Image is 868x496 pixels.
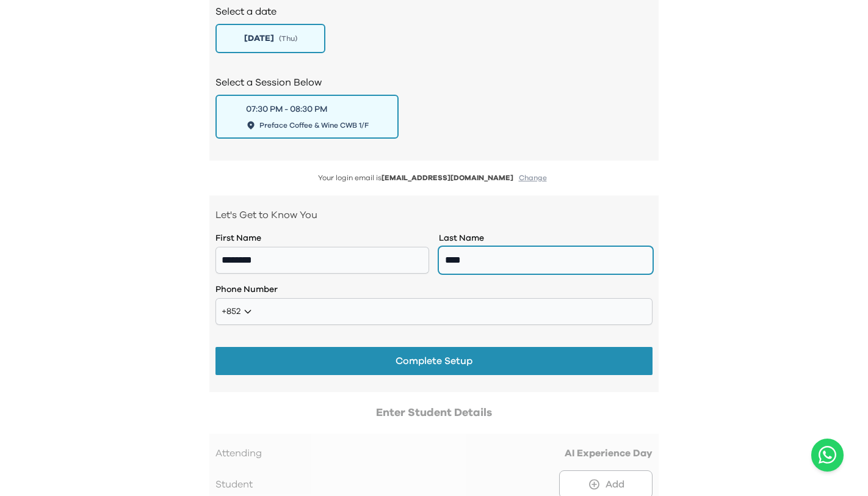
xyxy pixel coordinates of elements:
[244,32,274,45] span: [DATE]
[515,173,551,183] button: Change
[259,120,369,130] span: Preface Coffee & Wine CWB 1/F
[215,75,653,90] h2: Select a Session Below
[209,173,659,183] p: Your login email is
[382,174,513,181] span: [EMAIL_ADDRESS][DOMAIN_NAME]
[246,103,327,115] div: 07:30 PM - 08:30 PM
[439,232,653,244] label: Last Name
[215,347,653,375] button: Complete Setup
[215,4,653,19] h2: Select a date
[215,283,653,296] label: Phone Number
[811,439,844,472] a: Chat with us on WhatsApp
[279,34,297,43] span: ( Thu )
[215,232,429,244] label: First Name
[215,208,653,222] p: Let's Get to Know You
[215,95,399,139] button: 07:30 PM - 08:30 PMPreface Coffee & Wine CWB 1/F
[811,439,844,472] button: Open WhatsApp chat
[215,24,325,53] button: [DATE](Thu)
